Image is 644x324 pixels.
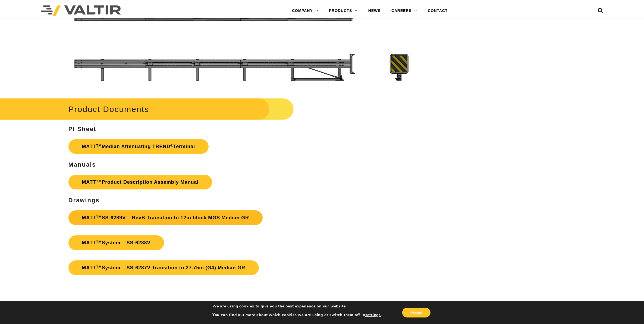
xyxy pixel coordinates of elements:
a: CONTACT [422,5,453,16]
a: COMPANY [287,5,323,16]
strong: Manuals [68,161,96,168]
sup: TM [96,240,102,244]
a: MATTTMSS-6289V – RevB Transition to 12in block MGS Median GR [68,210,263,225]
p: You can find out more about which cookies we are using or switch them off in . [212,313,382,317]
a: CAREERS [386,5,422,16]
strong: Drawings [68,197,100,204]
strong: PI Sheet [68,126,96,132]
sup: TM [96,215,102,219]
p: We are using cookies to give you the best experience on our website. [212,304,382,309]
button: settings [365,313,381,317]
a: MATTTMSystem – SS-6288V [68,235,164,250]
a: MATTTMMedian Attenuating TREND®Terminal [68,139,209,154]
button: Accept [402,308,431,317]
sup: TM [96,179,102,183]
a: MATTTMSystem – SS-6287V Transition to 27.75in (G4) Median GR [68,260,259,275]
sup: ® [170,144,173,148]
a: MATTTMProduct Description Assembly Manual [68,175,212,189]
sup: TM [96,265,102,269]
a: NEWS [363,5,386,16]
img: Valtir [41,5,121,16]
sup: TM [96,144,102,148]
a: PRODUCTS [323,5,363,16]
